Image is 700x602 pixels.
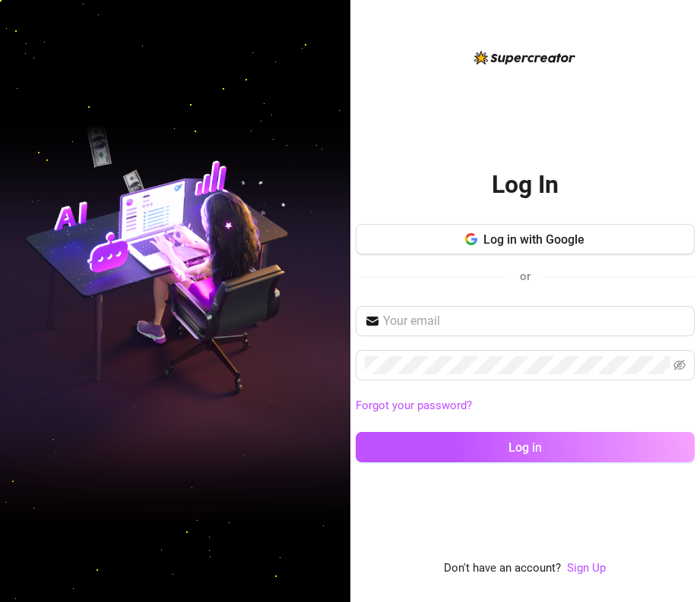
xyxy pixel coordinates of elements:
[567,561,606,575] a: Sign Up
[444,559,561,578] span: Don't have an account?
[567,559,606,578] a: Sign Up
[673,359,686,371] span: eye-invisible
[520,269,531,283] span: or
[508,440,542,455] span: Log in
[383,312,686,330] input: Your email
[356,399,472,412] a: Forgot your password?
[474,51,575,65] img: logo-BBDzfeDw.svg
[483,232,584,247] span: Log in with Google
[356,224,695,254] button: Log in with Google
[356,397,695,415] a: Forgot your password?
[356,432,695,462] button: Log in
[492,169,559,200] h2: Log In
